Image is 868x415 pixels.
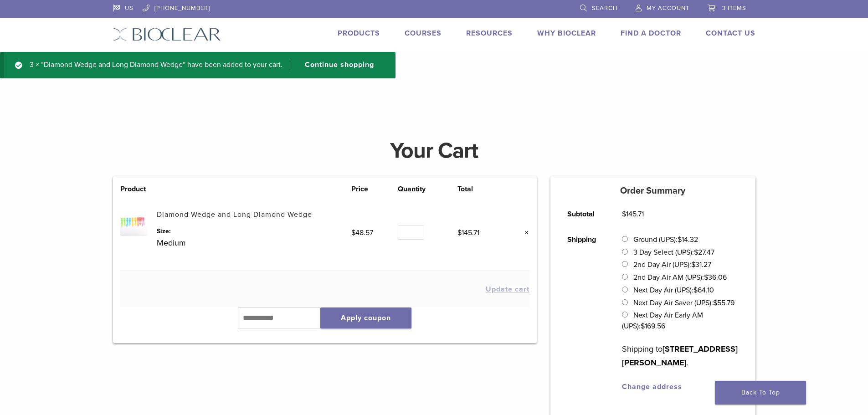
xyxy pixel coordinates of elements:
[550,185,755,196] h5: Order Summary
[351,184,398,195] th: Price
[157,236,351,250] p: Medium
[320,307,411,328] button: Apply coupon
[537,29,596,38] a: Why Bioclear
[518,227,529,239] a: Remove this item
[678,235,682,244] span: $
[557,201,612,227] th: Subtotal
[157,210,312,219] a: Diamond Wedge and Long Diamond Wedge
[622,311,703,331] label: Next Day Air Early AM (UPS):
[694,248,698,257] span: $
[633,248,714,257] label: 3 Day Select (UPS):
[621,29,681,38] a: Find A Doctor
[557,227,612,400] th: Shipping
[693,286,698,295] span: $
[633,273,727,282] label: 2nd Day Air AM (UPS):
[457,228,462,237] span: $
[706,29,755,38] a: Contact Us
[592,5,617,12] span: Search
[622,210,626,219] span: $
[622,382,682,391] a: Change address
[622,210,644,219] bdi: 145.71
[722,5,746,12] span: 3 items
[713,298,717,307] span: $
[641,322,645,331] span: $
[622,344,738,368] strong: [STREET_ADDRESS][PERSON_NAME]
[691,260,711,269] bdi: 31.27
[457,228,479,237] bdi: 145.71
[633,235,698,244] label: Ground (UPS):
[338,29,380,38] a: Products
[351,228,355,237] span: $
[647,5,689,12] span: My Account
[633,298,734,307] label: Next Day Air Saver (UPS):
[693,286,714,295] bdi: 64.10
[622,342,738,369] p: Shipping to .
[691,260,695,269] span: $
[704,273,708,282] span: $
[715,381,806,405] a: Back To Top
[351,228,373,237] bdi: 48.57
[633,286,714,295] label: Next Day Air (UPS):
[157,226,351,236] dt: Size:
[113,28,221,41] img: Bioclear
[466,29,513,38] a: Resources
[405,29,442,38] a: Courses
[120,184,157,195] th: Product
[678,235,698,244] bdi: 14.32
[486,286,529,293] button: Update cart
[694,248,714,257] bdi: 27.47
[120,209,147,236] img: Diamond Wedge and Long Diamond Wedge
[704,273,727,282] bdi: 36.06
[633,260,711,269] label: 2nd Day Air (UPS):
[641,322,665,331] bdi: 169.56
[457,184,504,195] th: Total
[290,59,381,71] a: Continue shopping
[106,140,762,162] h1: Your Cart
[398,184,457,195] th: Quantity
[713,298,734,307] bdi: 55.79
